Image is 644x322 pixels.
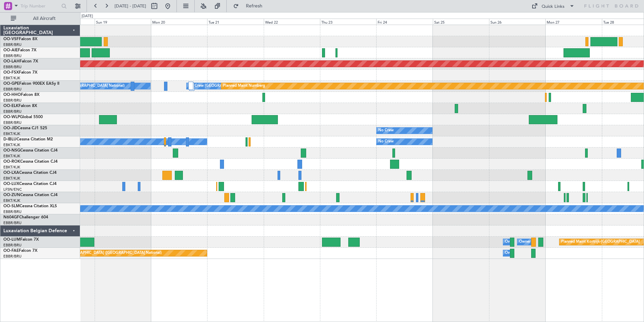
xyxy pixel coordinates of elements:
[3,76,20,81] a: EBKT/KJK
[3,98,22,103] a: EBBR/BRU
[3,249,37,253] a: OO-FAEFalcon 7X
[3,104,37,108] a: OO-ELKFalcon 8X
[264,19,320,25] div: Wed 22
[3,93,39,97] a: OO-HHOFalcon 8X
[3,64,22,70] a: EBBR/BRU
[7,13,73,24] button: All Aircraft
[240,4,268,8] span: Refresh
[3,37,37,41] a: OO-VSFFalcon 8X
[95,19,151,25] div: Sun 19
[505,248,551,258] div: Owner Melsbroek Air Base
[3,120,22,125] a: EBBR/BRU
[151,19,207,25] div: Mon 20
[3,82,59,86] a: OO-GPEFalcon 900EX EASy II
[3,115,20,119] span: OO-WLP
[3,42,22,47] a: EBBR/BRU
[528,1,578,11] button: Quick Links
[3,220,22,225] a: EBBR/BRU
[3,193,58,197] a: OO-ZUNCessna Citation CJ4
[3,87,22,92] a: EBBR/BRU
[378,126,394,136] div: No Crew
[223,81,265,91] div: Planned Maint Nurnberg
[3,182,57,186] a: OO-LUXCessna Citation CJ4
[3,71,19,75] span: OO-FSX
[489,19,545,25] div: Sun 26
[3,149,58,153] a: OO-NSGCessna Citation CJ4
[3,193,20,197] span: OO-ZUN
[3,238,20,242] span: OO-LUM
[433,19,489,25] div: Sat 25
[82,14,93,19] div: [DATE]
[3,209,22,214] a: EBBR/BRU
[115,3,146,9] span: [DATE] - [DATE]
[3,165,20,170] a: EBKT/KJK
[378,137,394,147] div: No Crew
[3,176,20,181] a: EBKT/KJK
[3,254,22,259] a: EBBR/BRU
[3,171,19,175] span: OO-LXA
[3,171,57,175] a: OO-LXACessna Citation CJ4
[3,187,22,192] a: LFSN/ENC
[3,160,20,164] span: OO-ROK
[230,1,270,11] button: Refresh
[505,237,551,247] div: Owner Melsbroek Air Base
[376,19,432,25] div: Fri 24
[3,204,20,208] span: OO-SLM
[3,93,21,97] span: OO-HHO
[3,215,48,219] a: N604GFChallenger 604
[3,48,18,52] span: OO-AIE
[3,126,18,130] span: OO-JID
[3,131,20,136] a: EBKT/KJK
[3,149,20,153] span: OO-NSG
[3,198,20,203] a: EBKT/KJK
[320,19,376,25] div: Thu 23
[3,126,47,130] a: OO-JIDCessna CJ1 525
[561,237,640,247] div: Planned Maint Kortrijk-[GEOGRAPHIC_DATA]
[3,82,19,86] span: OO-GPE
[3,59,20,63] span: OO-LAH
[545,19,602,25] div: Mon 27
[3,215,19,219] span: N604GF
[3,109,22,114] a: EBBR/BRU
[3,59,38,63] a: OO-LAHFalcon 7X
[3,104,19,108] span: OO-ELK
[3,160,58,164] a: OO-ROKCessna Citation CJ4
[3,238,39,242] a: OO-LUMFalcon 7X
[3,249,19,253] span: OO-FAE
[3,71,37,75] a: OO-FSXFalcon 7X
[3,182,19,186] span: OO-LUX
[40,248,162,258] div: Planned Maint [GEOGRAPHIC_DATA] ([GEOGRAPHIC_DATA] National)
[3,204,57,208] a: OO-SLMCessna Citation XLS
[21,1,59,11] input: Trip Number
[3,243,22,248] a: EBBR/BRU
[3,137,17,141] span: D-IBLU
[3,37,19,41] span: OO-VSF
[3,48,36,52] a: OO-AIEFalcon 7X
[3,115,43,119] a: OO-WLPGlobal 5500
[3,142,20,147] a: EBKT/KJK
[18,16,71,21] span: All Aircraft
[519,237,565,247] div: Owner Melsbroek Air Base
[542,3,565,10] div: Quick Links
[3,53,22,58] a: EBBR/BRU
[3,137,53,141] a: D-IBLUCessna Citation M2
[207,19,263,25] div: Tue 21
[3,154,20,159] a: EBKT/KJK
